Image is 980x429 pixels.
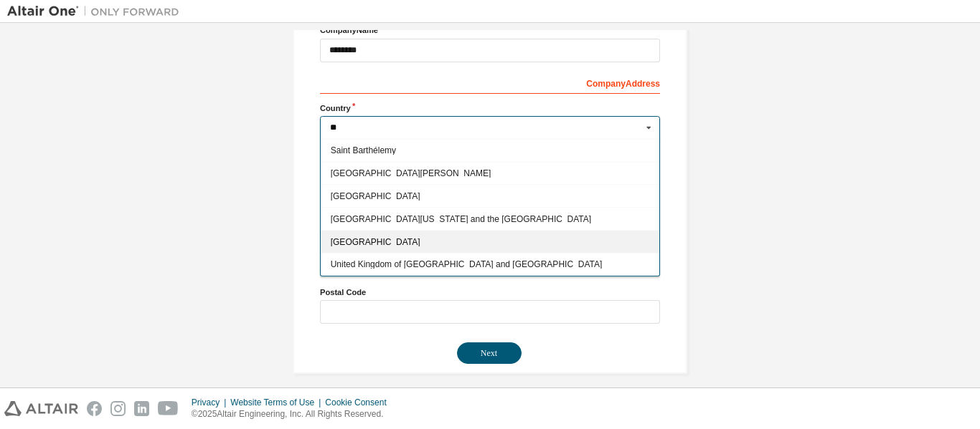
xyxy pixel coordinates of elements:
div: Website Terms of Use [230,397,325,408]
img: Altair One [7,4,187,19]
img: altair_logo.svg [4,401,78,416]
span: [GEOGRAPHIC_DATA] [331,237,650,246]
label: Postal Code [320,286,660,298]
div: Privacy [192,397,230,408]
img: instagram.svg [110,401,126,416]
span: [GEOGRAPHIC_DATA][PERSON_NAME] [331,169,650,178]
img: youtube.svg [158,401,179,416]
label: Country [320,102,660,114]
span: United Kingdom of [GEOGRAPHIC_DATA] and [GEOGRAPHIC_DATA] [331,260,650,269]
span: [GEOGRAPHIC_DATA][US_STATE] and the [GEOGRAPHIC_DATA] [331,215,650,223]
label: Company Name [320,24,660,36]
span: [GEOGRAPHIC_DATA] [331,192,650,201]
p: © 2025 Altair Engineering, Inc. All Rights Reserved. [192,408,395,420]
button: Next [457,342,522,364]
div: Company Address [320,71,660,94]
img: facebook.svg [87,401,102,416]
div: Cookie Consent [325,397,395,408]
span: Saint Barthélemy [331,146,650,155]
img: linkedin.svg [134,401,149,416]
